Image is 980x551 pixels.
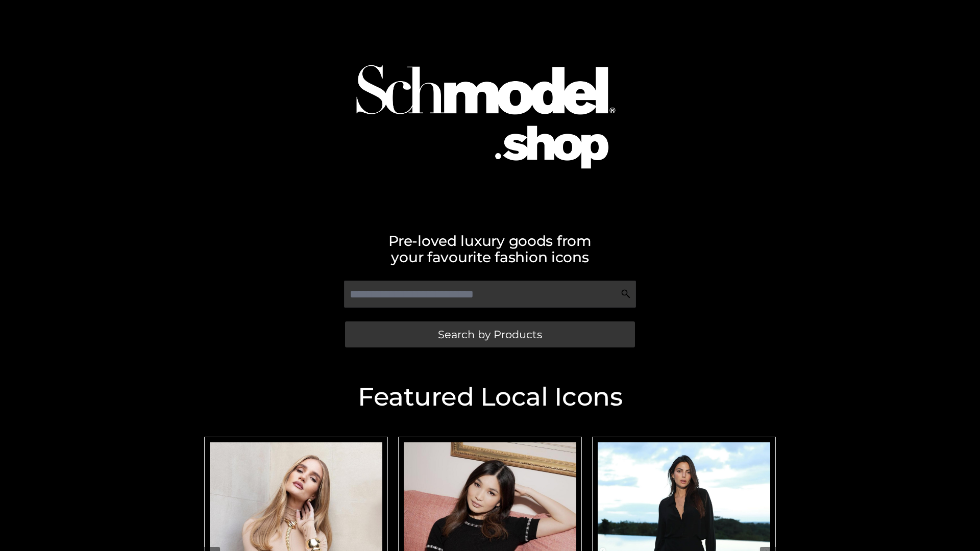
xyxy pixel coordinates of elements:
h2: Featured Local Icons​ [199,384,781,410]
span: Search by Products [438,329,542,340]
h2: Pre-loved luxury goods from your favourite fashion icons [199,233,781,265]
a: Search by Products [345,321,635,347]
img: Search Icon [621,289,631,299]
